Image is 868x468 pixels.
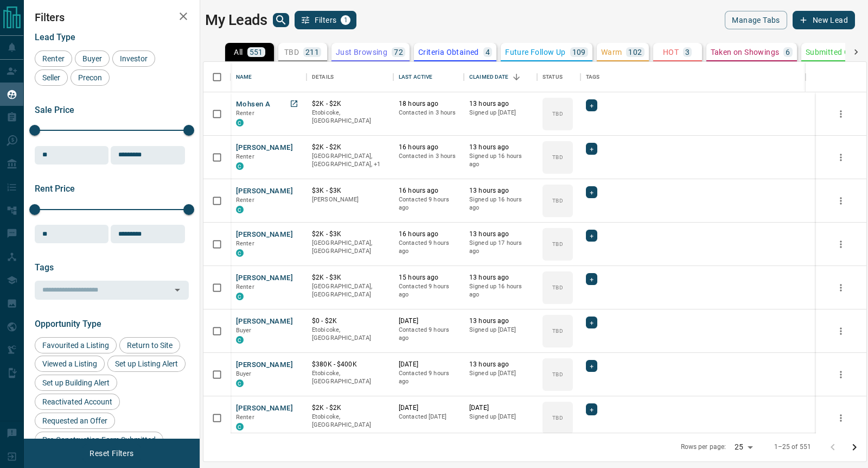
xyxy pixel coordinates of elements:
button: search button [273,13,289,27]
p: Contacted in 3 hours [399,152,458,161]
p: TBD [552,327,563,335]
div: condos.ca [236,380,244,387]
span: Set up Listing Alert [111,359,182,368]
div: + [586,273,597,285]
div: Last Active [393,62,464,92]
p: 18 hours ago [399,99,458,109]
p: Signed up 16 hours ago [469,195,532,212]
p: HOT [663,48,679,56]
span: Viewed a Listing [39,359,101,368]
p: Etobicoke, [GEOGRAPHIC_DATA] [312,326,388,343]
p: 1–25 of 551 [774,442,811,452]
button: [PERSON_NAME] [236,186,293,197]
div: Favourited a Listing [35,337,117,353]
p: TBD [284,48,299,56]
p: Signed up 16 hours ago [469,282,532,299]
div: condos.ca [236,119,244,127]
button: [PERSON_NAME] [236,273,293,283]
div: condos.ca [236,206,244,213]
div: condos.ca [236,423,244,431]
button: more [833,410,849,426]
span: Sale Price [35,105,74,115]
button: [PERSON_NAME] [236,403,293,414]
span: Tags [35,262,54,273]
p: [DATE] [399,317,458,326]
div: condos.ca [236,249,244,257]
p: 109 [572,48,586,56]
div: Tags [580,62,806,92]
p: $2K - $3K [312,230,388,239]
button: more [833,323,849,339]
div: + [586,403,597,415]
p: Signed up 17 hours ago [469,239,532,256]
div: + [586,317,597,328]
span: + [590,404,593,415]
p: [DATE] [399,360,458,369]
p: 13 hours ago [469,317,532,326]
button: more [833,280,849,296]
button: Manage Tabs [725,11,787,29]
p: Criteria Obtained [418,48,479,56]
p: Contacted 9 hours ago [399,239,458,256]
p: $380K - $400K [312,360,388,369]
span: + [590,317,593,328]
p: Etobicoke, [GEOGRAPHIC_DATA] [312,369,388,386]
p: Signed up [DATE] [469,413,532,421]
p: 551 [250,48,263,56]
div: Precon [71,69,110,86]
span: Investor [116,54,151,63]
button: [PERSON_NAME] [236,143,293,153]
p: Submitted Offer [806,48,863,56]
p: 15 hours ago [399,273,458,282]
div: Details [312,62,334,92]
p: [DATE] [399,403,458,413]
h2: Filters [35,11,189,24]
div: Viewed a Listing [35,356,105,372]
span: Reactivated Account [39,397,116,406]
p: Contacted 9 hours ago [399,195,458,212]
div: Reactivated Account [35,394,120,410]
span: Buyer [236,370,252,377]
button: [PERSON_NAME] [236,317,293,327]
p: 3 [685,48,690,56]
p: 211 [305,48,319,56]
p: Rows per page: [681,442,726,452]
div: + [586,186,597,198]
div: Claimed Date [469,62,509,92]
div: Set up Listing Alert [107,356,186,372]
span: Opportunity Type [35,319,101,329]
div: Seller [35,69,68,86]
div: condos.ca [236,162,244,170]
span: Renter [236,240,254,247]
p: Contacted in 3 hours [399,109,458,117]
div: Investor [112,50,155,67]
span: Set up Building Alert [39,378,113,387]
span: + [590,100,593,111]
p: Future Follow Up [505,48,565,56]
p: Contacted 9 hours ago [399,326,458,343]
span: + [590,187,593,198]
button: Open [170,282,185,298]
div: Claimed Date [464,62,537,92]
p: TBD [552,283,563,292]
span: Requested an Offer [39,416,111,425]
p: 16 hours ago [399,143,458,152]
p: 6 [786,48,790,56]
p: Signed up [DATE] [469,109,532,117]
p: 13 hours ago [469,230,532,239]
button: Go to next page [844,437,865,458]
p: TBD [552,153,563,161]
p: $0 - $2K [312,317,388,326]
p: $3K - $3K [312,186,388,195]
p: Warm [601,48,622,56]
span: 1 [342,16,349,24]
button: New Lead [793,11,855,29]
p: TBD [552,240,563,248]
p: 16 hours ago [399,230,458,239]
div: Renter [35,50,72,67]
span: Buyer [79,54,106,63]
p: [PERSON_NAME] [312,195,388,204]
p: Toronto [312,152,388,169]
button: more [833,149,849,166]
p: 13 hours ago [469,273,532,282]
